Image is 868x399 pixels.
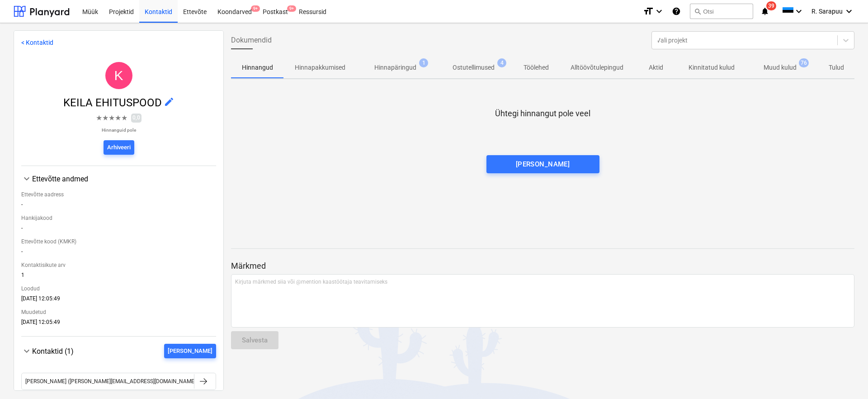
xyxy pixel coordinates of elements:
[645,63,667,72] p: Aktid
[486,155,599,173] button: [PERSON_NAME]
[168,346,212,356] div: [PERSON_NAME]
[114,68,123,83] span: K
[21,173,216,184] div: Ettevõtte andmed
[21,184,216,329] div: Ettevõtte andmed
[104,140,134,155] button: Arhiveeri
[21,305,216,319] div: Muudetud
[760,6,769,17] i: notifications
[21,295,216,305] div: [DATE] 12:05:49
[643,6,654,17] i: format_size
[21,344,216,358] div: Kontaktid (1)[PERSON_NAME]
[32,347,74,356] span: Kontaktid (1)
[115,113,121,123] span: ★
[21,272,216,282] div: 1
[21,319,216,329] div: [DATE] 12:05:49
[21,201,216,211] div: -
[654,6,665,17] i: keyboard_arrow_down
[21,346,32,356] span: keyboard_arrow_down
[105,62,132,89] div: KEILA
[690,4,753,19] button: Otsi
[524,63,549,72] p: Töölehed
[32,175,216,183] div: Ettevõtte andmed
[799,58,809,67] span: 76
[21,173,32,184] span: keyboard_arrow_down
[63,96,164,109] span: KEILA EHITUSPOOD
[571,63,623,72] p: Alltöövõtulepingud
[21,282,216,295] div: Loodud
[242,63,273,72] p: Hinnangud
[793,6,804,17] i: keyboard_arrow_down
[121,113,127,123] span: ★
[419,58,428,67] span: 1
[96,127,142,133] p: Hinnanguid pole
[251,5,260,12] span: 9+
[374,63,416,72] p: Hinnapäringud
[231,35,272,46] span: Dokumendid
[21,235,216,248] div: Ettevõtte kood (KMKR)
[689,63,735,72] p: Kinnitatud kulud
[102,113,108,123] span: ★
[21,188,216,201] div: Ettevõtte aadress
[453,63,495,72] p: Ostutellimused
[672,6,681,17] i: Abikeskus
[287,5,296,12] span: 9+
[164,96,175,107] span: edit
[96,113,102,123] span: ★
[231,261,854,271] p: Märkmed
[21,258,216,272] div: Kontaktisikute arv
[21,225,216,235] div: -
[21,211,216,225] div: Hankijakood
[764,63,797,72] p: Muud kulud
[497,58,506,67] span: 4
[495,108,590,119] p: Ühtegi hinnangut pole veel
[811,8,843,15] span: R. Sarapuu
[823,356,868,399] iframe: Chat Widget
[826,63,847,72] p: Tulud
[108,113,115,123] span: ★
[131,114,142,122] span: 0,0
[844,6,854,17] i: keyboard_arrow_down
[25,378,198,385] div: [PERSON_NAME] ([PERSON_NAME][EMAIL_ADDRESS][DOMAIN_NAME])
[21,39,53,46] a: < Kontaktid
[21,248,216,258] div: -
[164,344,216,358] button: [PERSON_NAME]
[295,63,345,72] p: Hinnapakkumised
[766,1,776,10] span: 39
[107,142,131,153] div: Arhiveeri
[694,8,701,15] span: search
[516,158,570,170] div: [PERSON_NAME]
